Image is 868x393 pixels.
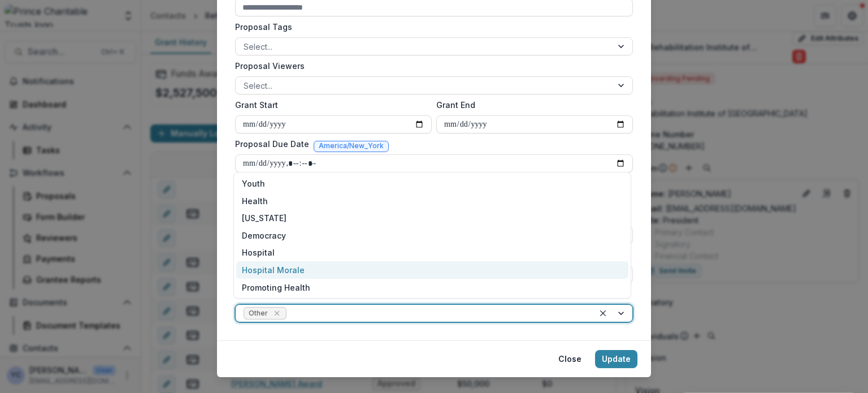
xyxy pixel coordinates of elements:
[236,209,628,227] div: [US_STATE]
[235,21,626,33] label: Proposal Tags
[236,279,628,296] div: Promoting Health
[319,142,384,150] span: America/New_York
[235,60,626,72] label: Proposal Viewers
[236,227,628,244] div: Democracy
[236,261,628,279] div: Hospital Morale
[249,309,268,317] span: Other
[235,138,309,150] label: Proposal Due Date
[436,99,626,111] label: Grant End
[236,192,628,210] div: Health
[595,350,637,368] button: Update
[235,99,425,111] label: Grant Start
[596,306,610,320] div: Clear selected options
[271,308,283,319] div: Remove Other
[552,350,588,368] button: Close
[236,175,628,192] div: Youth
[236,244,628,262] div: Hospital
